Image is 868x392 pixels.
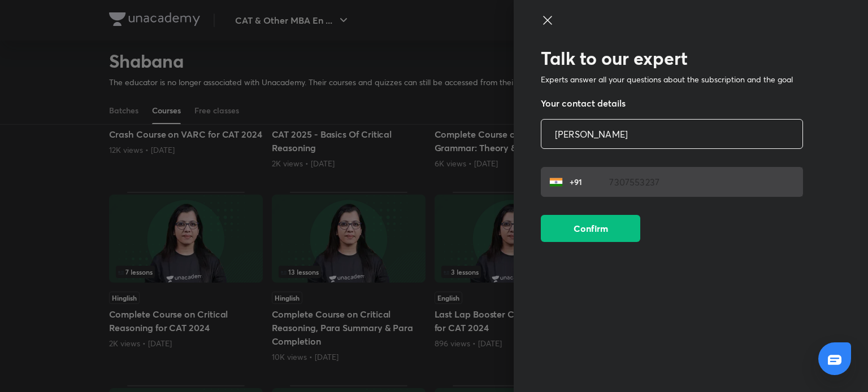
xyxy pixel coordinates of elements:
h5: Your contact details [541,96,803,110]
img: India [549,175,563,189]
p: +91 [563,176,587,188]
p: Experts answer all your questions about the subscription and the goal [541,73,803,85]
h2: Talk to our expert [541,47,803,69]
button: Confirm [541,215,640,242]
input: Enter your mobile number [596,168,802,196]
input: Enter your name [541,120,802,148]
